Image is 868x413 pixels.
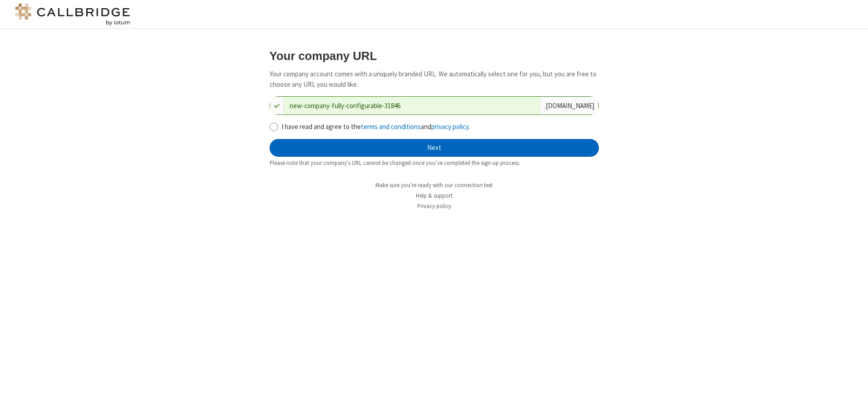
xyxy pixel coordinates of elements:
[270,139,599,157] button: Next
[417,202,451,210] a: Privacy policy
[540,97,598,114] div: . [DOMAIN_NAME]
[375,181,493,189] a: Make sure you're ready with our connection test
[284,97,540,114] input: Company URL
[431,122,469,131] a: privacy policy
[416,192,453,199] a: Help & support
[270,69,599,90] p: Your company account comes with a uniquely branded URL. We automatically select one for you, but ...
[270,159,599,167] div: Please note that your company's URL cannot be changed once you’ve completed the sign-up process.
[361,122,421,131] a: terms and conditions
[14,4,132,25] img: logo@2x.png
[270,50,599,62] h3: Your company URL
[281,122,599,132] label: I have read and agree to the and .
